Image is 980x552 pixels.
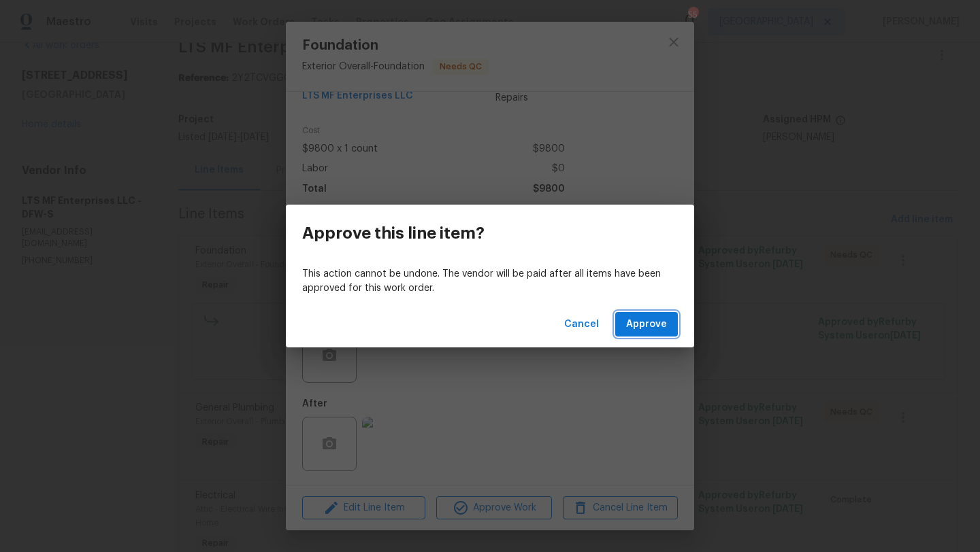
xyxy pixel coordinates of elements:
span: Approve [626,316,667,333]
p: This action cannot be undone. The vendor will be paid after all items have been approved for this... [302,267,678,296]
span: Cancel [564,316,599,333]
button: Approve [615,312,678,337]
h3: Approve this line item? [302,224,485,243]
button: Cancel [559,312,604,337]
